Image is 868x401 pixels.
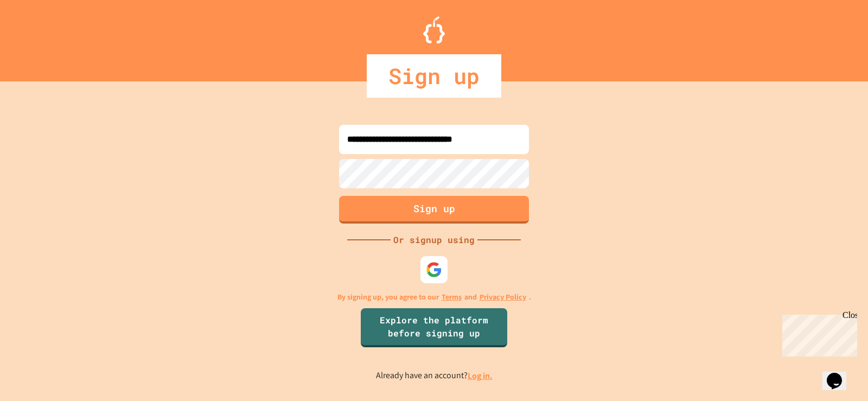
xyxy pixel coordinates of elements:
p: Already have an account? [376,369,493,383]
img: google-icon.svg [426,262,442,278]
div: Sign up [367,54,501,98]
iframe: chat widget [822,358,857,390]
a: Explore the platform before signing up [361,308,507,347]
div: Chat with us now!Close [4,4,75,69]
div: Or signup using [391,233,477,246]
p: By signing up, you agree to our and . [337,291,531,303]
img: Logo.svg [423,16,445,43]
a: Terms [442,291,462,303]
a: Log in. [468,370,493,381]
iframe: chat widget [778,310,857,357]
a: Privacy Policy [480,291,526,303]
button: Sign up [339,196,529,224]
